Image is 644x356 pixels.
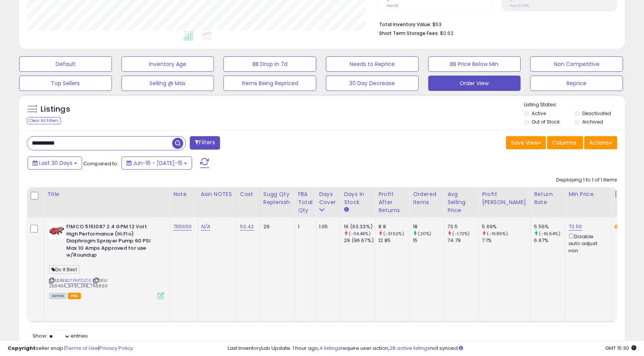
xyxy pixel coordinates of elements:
[605,344,636,352] span: 2025-08-15 15:30 GMT
[530,56,623,72] button: Non Competitive
[379,19,611,28] li: $53
[552,139,576,147] span: Columns
[49,223,164,298] div: ASIN:
[447,223,478,230] div: 73.5
[482,223,531,230] div: 5.69%
[379,21,431,28] b: Total Inventory Value:
[344,237,375,244] div: 29 (96.67%)
[326,56,419,72] button: Needs to Reprice
[28,157,82,170] button: Last 30 Days
[201,190,233,198] div: Asin NOTES
[190,136,220,150] button: Filters
[534,223,565,230] div: 5.56%
[418,231,431,237] small: (20%)
[584,136,617,149] button: Actions
[49,277,108,289] span: | SKU: 250404_54.51_DIB_765650
[452,231,470,237] small: (-1.72%)
[547,136,583,149] button: Columns
[223,76,316,91] button: Items Being Repriced
[379,30,439,36] b: Short Term Storage Fees:
[39,159,72,167] span: Last 30 Days
[173,223,192,231] a: 765650
[532,110,546,117] label: Active
[326,76,419,91] button: 30 Day Decrease
[228,345,636,352] div: Last InventoryLab Update: 1 hour ago, require user action, not synced.
[298,190,312,214] div: FBA Total Qty
[27,117,61,124] div: Clear All Filters
[122,56,214,72] button: Inventory Age
[122,157,192,170] button: Jun-16 - [DATE]-15
[263,190,292,206] div: Sugg Qty Replenish
[568,190,608,198] div: Min Price
[240,223,254,231] a: 53.42
[482,190,527,206] div: Profit [PERSON_NAME]
[440,30,453,37] span: $0.62
[33,332,88,340] span: Show: entries
[319,190,337,206] div: Days Cover
[344,190,372,206] div: Days In Stock
[389,344,430,352] a: 28 active listings
[349,231,370,237] small: (-34.48%)
[66,344,98,352] a: Terms of Use
[344,206,348,213] small: Days In Stock.
[383,231,404,237] small: (-31.52%)
[539,231,560,237] small: (-16.64%)
[386,3,398,8] small: Prev: 15
[482,237,531,244] div: 7.1%
[534,237,565,244] div: 6.67%
[68,293,81,299] span: FBA
[240,190,257,198] div: Cost
[413,190,441,206] div: Ordered Items
[122,76,214,91] button: Selling @ Max
[582,110,611,117] label: Deactivated
[298,223,310,230] div: 1
[8,344,36,352] strong: Copyright
[83,160,118,167] span: Compared to:
[524,101,624,109] p: Listing States:
[378,223,409,230] div: 8.8
[428,76,521,91] button: Order View
[65,277,91,284] a: B07PMTDZ16
[260,187,295,218] th: Please note that this number is a calculation based on your required days of coverage and your ve...
[319,223,335,230] div: 1.05
[319,344,341,352] a: 4 listings
[487,231,508,237] small: (-19.86%)
[510,3,529,8] small: Prev: 9.95%
[344,223,375,230] div: 19 (63.33%)
[413,223,444,230] div: 18
[223,56,316,72] button: BB Drop in 7d
[19,76,112,91] button: Top Sellers
[173,190,194,198] div: Note
[49,223,64,239] img: 415bto24J4L._SL40_.jpg
[41,104,70,115] h5: Listings
[506,136,546,149] button: Save View
[197,187,237,218] th: CSV column name: cust_attr_1_ Asin NOTES
[99,344,133,352] a: Privacy Policy
[568,232,605,254] div: Disable auto adjust min
[47,190,167,198] div: Title
[66,223,159,261] b: FIMCO 5151087 2.4 GPM 12 Volt High Performance (Hi Flo) Diaphragm Sprayer Pump 60 PSI Max 10 Amps...
[201,223,210,231] a: N/A
[19,56,112,72] button: Default
[49,265,79,274] span: Do It Best
[263,223,289,230] div: 29
[413,237,444,244] div: 15
[49,293,67,299] span: All listings currently available for purchase on Amazon
[378,237,409,244] div: 12.85
[133,159,182,167] span: Jun-16 - [DATE]-15
[447,237,478,244] div: 74.79
[447,190,475,214] div: Avg Selling Price
[530,76,623,91] button: Reprice
[582,119,603,125] label: Archived
[428,56,521,72] button: BB Price Below Min
[378,190,406,214] div: Profit After Returns
[568,223,582,231] a: 73.50
[534,190,562,206] div: Return Rate
[8,345,133,352] div: seller snap | |
[556,176,617,184] div: Displaying 1 to 1 of 1 items
[532,119,560,125] label: Out of Stock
